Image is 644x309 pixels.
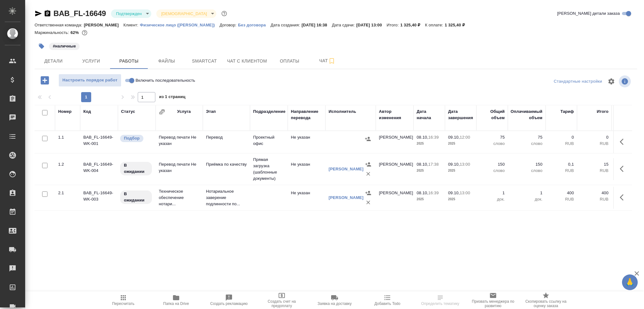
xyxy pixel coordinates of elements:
div: Направление перевода [291,108,322,121]
p: 2025 [417,141,442,147]
div: Дата начала [417,108,442,121]
p: 0 [549,134,574,141]
button: [DEMOGRAPHIC_DATA] [159,11,209,16]
p: 2025 [448,196,473,202]
button: 415.00 RUB; [80,29,89,37]
button: Здесь прячутся важные кнопки [616,134,631,149]
p: Подбор [124,135,140,141]
p: 09.10, [448,162,460,167]
p: слово [511,141,542,147]
p: 1 [511,190,542,196]
td: BAB_FL-16649-WK-004 [80,158,118,180]
td: Перевод печати Не указан [156,131,203,153]
span: Чат [312,57,342,65]
p: Маржинальность: [35,30,70,35]
p: К оплате: [425,23,445,27]
td: Не указан [288,131,325,153]
p: 09.10, [448,135,460,140]
p: 13:00 [460,162,470,167]
button: Здесь прячутся важные кнопки [616,190,631,205]
button: Назначить [364,188,373,198]
p: док. [511,196,542,202]
p: 09.10, [448,190,460,195]
button: Добавить тэг [35,39,48,53]
p: слово [511,168,542,174]
div: Общий объем [480,108,505,121]
p: 75 [480,134,505,141]
p: 13:00 [460,190,470,195]
div: Подтвержден [156,9,216,18]
p: Физическое лицо ([PERSON_NAME]) [140,23,219,27]
div: Итого [597,108,608,115]
p: В ожидании [124,162,148,175]
p: Приёмка по качеству [206,161,247,168]
p: Нотариальное заверение подлинности по... [206,188,247,207]
p: 2025 [448,168,473,174]
p: Клиент: [124,23,140,27]
p: Договор: [219,23,238,27]
div: Этап [206,108,216,115]
button: Удалить [364,198,373,207]
div: 2.1 [58,190,77,196]
p: Итого: [387,23,400,27]
p: Без договора [238,23,271,27]
button: Настроить порядок работ [58,74,121,87]
button: 🙏 [622,274,638,290]
span: 🙏 [625,276,635,289]
td: Проектный офис [250,131,288,153]
p: [DATE] 16:38 [302,23,332,27]
p: RUB [549,196,574,202]
p: 12:00 [460,135,470,140]
span: из 1 страниц [159,93,186,102]
div: Автор изменения [379,108,410,121]
div: Исполнитель [329,108,356,115]
p: RUB [549,141,574,147]
span: Включить последовательность [136,77,195,84]
button: Скопировать ссылку для ЯМессенджера [35,10,42,17]
div: Тариф [560,108,574,115]
p: Дата сдачи: [332,23,356,27]
span: Чат с клиентом [227,57,267,65]
div: Оплачиваемый объем [511,108,542,121]
div: Статус [121,108,135,115]
p: 2025 [448,141,473,147]
p: док. [480,196,505,202]
p: 16:39 [428,190,439,195]
span: Детали [38,57,69,65]
span: Услуги [76,57,106,65]
a: BAB_FL-16649 [53,9,106,18]
td: Не указан [288,158,325,180]
p: В ожидании [124,191,148,203]
td: [PERSON_NAME] [376,158,414,180]
span: Smartcat [189,57,219,65]
p: 0 [580,134,608,141]
button: Скопировать ссылку [44,10,51,17]
p: слово [480,141,505,147]
td: [PERSON_NAME] [376,131,414,153]
p: 2025 [417,196,442,202]
p: 1 325,40 ₽ [400,23,425,27]
p: RUB [580,196,608,202]
p: RUB [549,168,574,174]
span: наличные [48,43,80,48]
p: Перевод [206,134,247,141]
span: Оплаты [275,57,305,65]
button: Сгруппировать [159,109,165,115]
div: Исполнитель назначен, приступать к работе пока рано [119,190,153,205]
td: Перевод печати Не указан [156,158,203,180]
p: [PERSON_NAME] [84,23,124,27]
a: [PERSON_NAME] [329,195,364,200]
button: Подтвержден [114,11,144,16]
p: 150 [480,161,505,168]
span: Работы [114,57,144,65]
div: split button [552,77,604,86]
p: RUB [580,141,608,147]
td: Не указан [288,187,325,209]
div: Код [83,108,91,115]
span: Настроить порядок работ [62,77,118,84]
p: 62% [70,30,80,35]
a: Без договора [238,22,271,27]
td: [PERSON_NAME] [376,187,414,209]
p: 15 [580,161,608,168]
span: [PERSON_NAME] детали заказа [557,10,620,17]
